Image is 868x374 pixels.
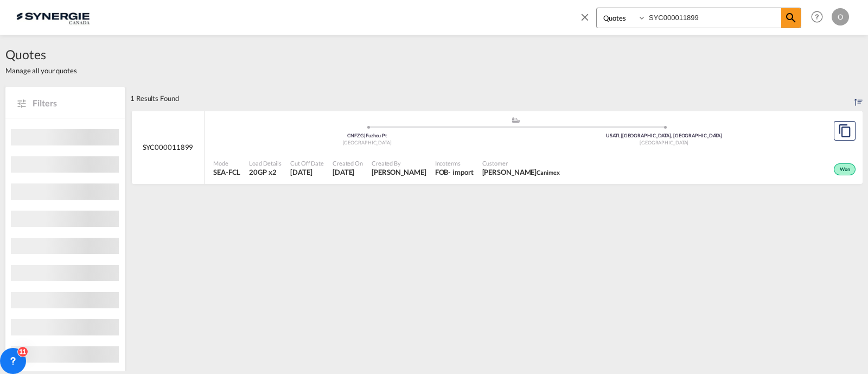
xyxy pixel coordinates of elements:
[840,166,853,174] span: Won
[482,159,560,167] span: Customer
[372,167,426,177] span: Adriana Groposila
[435,159,474,167] span: Incoterms
[537,169,559,176] span: Canimex
[213,167,240,177] span: SEA-FCL
[347,132,387,138] span: CNFZG Fuzhou Pt
[364,132,366,138] span: |
[784,11,797,24] md-icon: icon-magnify
[213,159,240,167] span: Mode
[640,140,688,145] span: [GEOGRAPHIC_DATA]
[834,121,856,141] button: Copy Quote
[333,167,363,177] span: 30 May 2025
[290,167,324,177] span: 30 May 2025
[808,8,832,27] div: Help
[838,124,851,137] md-icon: assets/icons/custom/copyQuote.svg
[606,132,722,138] span: USATL [GEOGRAPHIC_DATA], [GEOGRAPHIC_DATA]
[448,167,473,177] div: - import
[333,159,363,167] span: Created On
[435,167,474,177] div: FOB import
[834,163,856,175] div: Won
[5,66,77,75] span: Manage all your quotes
[435,167,449,177] div: FOB
[33,97,114,109] span: Filters
[509,117,522,123] md-icon: assets/icons/custom/ship-fill.svg
[579,11,591,23] md-icon: icon-close
[621,132,622,138] span: |
[854,86,863,110] div: Sort by: Created On
[372,159,426,167] span: Created By
[832,8,849,26] div: O
[5,46,77,63] span: Quotes
[781,8,801,28] span: icon-magnify
[132,111,863,185] div: SYC000011899 assets/icons/custom/ship-fill.svgassets/icons/custom/roll-o-plane.svgOriginFuzhou Pt...
[249,167,282,177] span: 20GP x 2
[130,86,179,110] div: 1 Results Found
[646,8,781,27] input: Enter Quotation Number
[343,140,392,145] span: [GEOGRAPHIC_DATA]
[579,8,596,34] span: icon-close
[482,167,560,177] span: AMELIE TRUCHON Canimex
[249,159,282,167] span: Load Details
[290,159,324,167] span: Cut Off Date
[143,142,194,152] span: SYC000011899
[808,8,826,26] span: Help
[16,5,90,29] img: 1f56c880d42311ef80fc7dca854c8e59.png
